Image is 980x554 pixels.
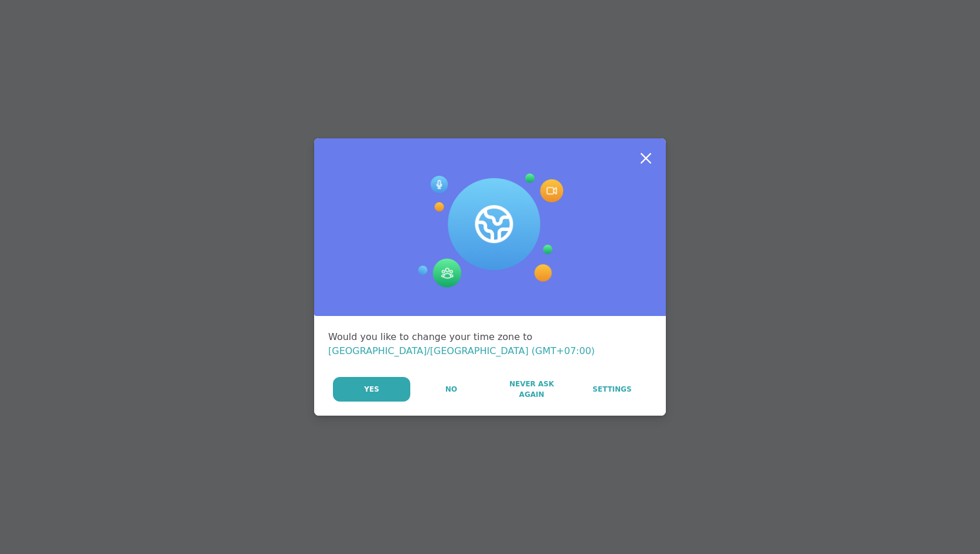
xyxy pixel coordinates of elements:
span: Never Ask Again [498,379,565,400]
img: Session Experience [417,174,563,288]
button: Never Ask Again [492,377,571,402]
div: Would you like to change your time zone to [328,330,652,358]
button: Yes [333,377,410,402]
span: No [445,384,457,395]
span: Yes [364,384,379,395]
span: [GEOGRAPHIC_DATA]/[GEOGRAPHIC_DATA] (GMT+07:00) [328,345,595,356]
button: No [411,377,491,402]
span: Settings [593,384,632,395]
a: Settings [573,377,652,402]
